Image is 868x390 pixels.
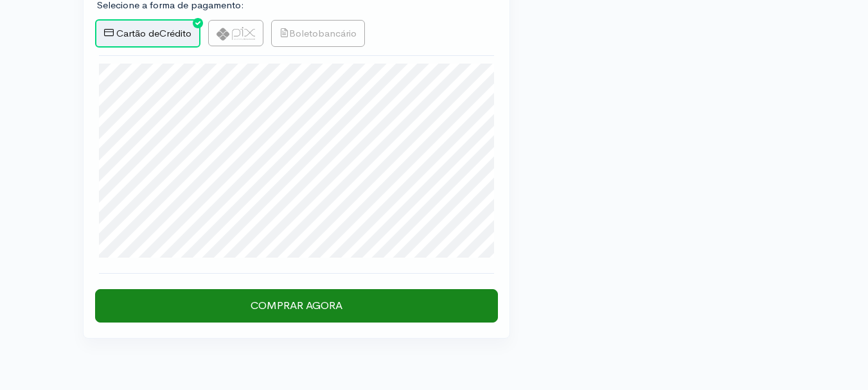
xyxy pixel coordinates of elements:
span: bancário [318,27,357,39]
label: Crédito [95,19,200,48]
input: Comprar Agora [95,289,498,323]
label: Boleto [271,20,365,47]
span: Cartão de [116,27,159,39]
img: pix-logo-9c6f7f1e21d0dbbe27cc39d8b486803e509c07734d8fd270ca391423bc61e7ca.png [217,27,255,40]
